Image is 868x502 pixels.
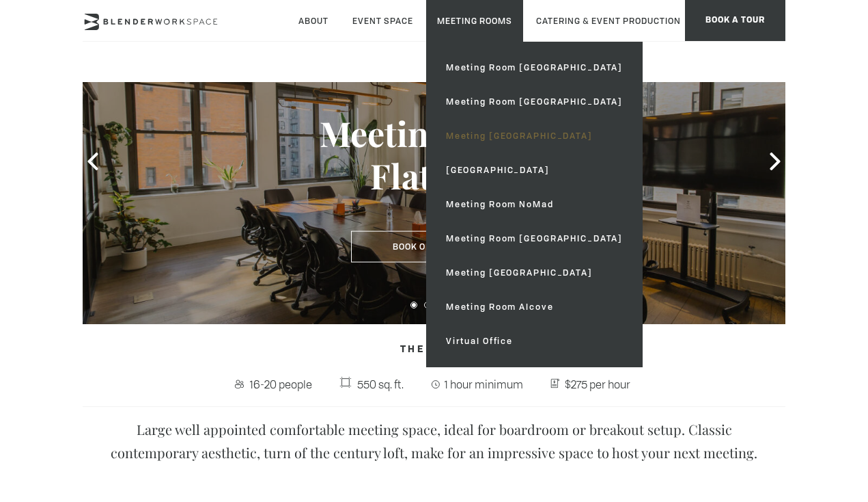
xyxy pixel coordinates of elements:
p: Large well appointed comfortable meeting space, ideal for boardroom or breakout setup. Classic co... [93,418,776,464]
a: Meeting [GEOGRAPHIC_DATA] [435,256,634,290]
a: Virtual Office [435,324,634,358]
a: Meeting Room [GEOGRAPHIC_DATA] [435,222,634,256]
a: Meeting Room NoMad [435,187,634,222]
h4: The Room [83,336,785,362]
span: 550 sq. ft. [354,373,407,395]
a: Meeting [GEOGRAPHIC_DATA] [435,119,634,153]
span: 1 hour minimum [442,373,527,395]
a: [GEOGRAPHIC_DATA] [435,153,634,187]
h3: Meeting Room Flatiron [277,112,591,197]
a: Meeting Room [GEOGRAPHIC_DATA] [435,85,634,119]
span: $275 per hour [561,373,634,395]
a: Meeting Room [GEOGRAPHIC_DATA] [435,51,634,85]
span: 16-20 people [247,373,316,395]
a: Meeting Room Alcove [435,290,634,324]
a: Book Online Now [351,231,518,263]
iframe: Chat Widget [622,327,868,502]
